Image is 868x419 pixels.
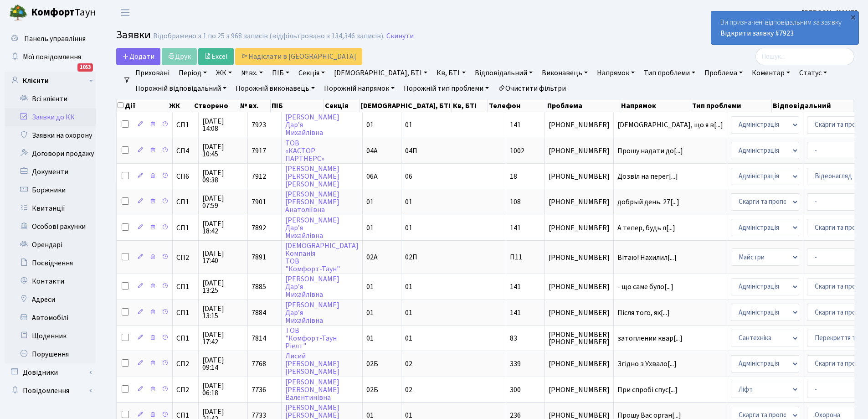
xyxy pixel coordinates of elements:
a: Довідники [5,363,96,382]
th: Телефон [488,99,546,112]
a: Додати [116,48,160,65]
span: 339 [510,359,521,369]
a: Документи [5,163,96,181]
a: Очистити фільтри [494,81,570,96]
span: СП1 [176,309,195,316]
span: 300 [510,385,521,395]
a: Панель управління [5,30,96,48]
a: ПІБ [268,65,293,81]
span: 7736 [252,385,266,395]
a: Excel [198,48,234,65]
span: Прошу надати до[...] [617,146,683,156]
span: СП2 [176,360,195,367]
a: Статус [796,65,831,81]
span: 141 [510,308,521,318]
span: 06 [405,171,412,181]
a: Особові рахунки [5,217,96,236]
span: [DATE] 17:40 [202,250,244,264]
a: Щоденник [5,327,96,345]
span: 02Б [366,359,378,369]
span: 01 [405,282,412,292]
span: СП4 [176,147,195,155]
span: СП1 [176,198,195,206]
th: Напрямок [620,99,691,112]
a: [PERSON_NAME][PERSON_NAME]Анатоліївна [285,189,339,215]
a: [PERSON_NAME]Дар’яМихайлівна [285,300,339,326]
span: 04А [366,146,378,156]
span: [DATE] 09:14 [202,357,244,371]
span: СП2 [176,386,195,393]
span: 18 [510,171,517,181]
span: 02П [405,253,417,263]
th: Секція [324,99,360,112]
span: [PHONE_NUMBER] [549,283,610,290]
span: Після того, як[...] [617,308,670,318]
div: 1053 [77,63,93,72]
span: 1002 [510,146,524,156]
span: 7891 [252,253,266,263]
a: [DEMOGRAPHIC_DATA], БТІ [330,65,431,81]
span: [DATE] 07:59 [202,195,244,209]
span: - що саме було[...] [617,282,673,292]
span: 83 [510,333,517,343]
a: Контакти [5,272,96,290]
a: Порожній виконавець [232,81,318,96]
a: [PERSON_NAME]Дар’яМихайлівна [285,274,339,300]
span: [PHONE_NUMBER] [549,254,610,261]
a: Порожній тип проблеми [400,81,493,96]
span: 141 [510,282,521,292]
span: 02 [405,359,412,369]
a: ЖК [212,65,236,81]
span: Дозвіл на перег[...] [617,171,678,181]
th: Кв, БТІ [452,99,488,112]
th: [DEMOGRAPHIC_DATA], БТІ [360,99,452,112]
th: Дії [117,99,168,112]
th: ЖК [168,99,193,112]
a: Проблема [701,65,746,81]
span: 7923 [252,120,266,130]
a: Порожній напрямок [320,81,398,96]
a: Коментар [748,65,794,81]
span: 141 [510,223,521,233]
span: [PHONE_NUMBER] [549,360,610,367]
span: 7917 [252,146,266,156]
span: 01 [405,333,412,343]
a: Скинути [386,32,414,41]
span: затоплении квар[...] [617,333,683,343]
span: СП6 [176,173,195,180]
span: 01 [366,223,374,233]
span: Таун [31,5,96,21]
span: 01 [366,308,374,318]
b: [PERSON_NAME] [802,8,857,18]
a: Квитанції [5,199,96,217]
a: Виконавець [538,65,591,81]
a: Мої повідомлення1053 [5,48,96,66]
span: [DEMOGRAPHIC_DATA], що я в[...] [617,120,723,130]
div: Відображено з 1 по 25 з 968 записів (відфільтровано з 134,346 записів). [153,32,385,41]
span: 01 [366,333,374,343]
span: 01 [405,223,412,233]
a: Заявки на охорону [5,126,96,145]
span: 7901 [252,197,266,207]
span: 01 [366,197,374,207]
span: добрый день. 27[...] [617,197,679,207]
span: СП2 [176,254,195,261]
a: Кв, БТІ [433,65,469,81]
span: 01 [366,282,374,292]
a: Всі клієнти [5,90,96,108]
span: [DATE] 17:42 [202,331,244,346]
a: Напрямок [593,65,638,81]
a: Порушення [5,345,96,363]
span: [PHONE_NUMBER] [PHONE_NUMBER] [549,331,610,346]
div: Ви призначені відповідальним за заявку [711,11,858,44]
a: Повідомлення [5,382,96,400]
span: 7892 [252,223,266,233]
th: Проблема [546,99,620,112]
span: Вітаю! Нахилил[...] [617,253,677,263]
span: 01 [405,308,412,318]
a: Посвідчення [5,254,96,272]
div: × [848,12,858,21]
a: Відкрити заявку #7923 [720,28,794,38]
span: [DATE] 13:15 [202,305,244,320]
span: Панель управління [24,34,86,44]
